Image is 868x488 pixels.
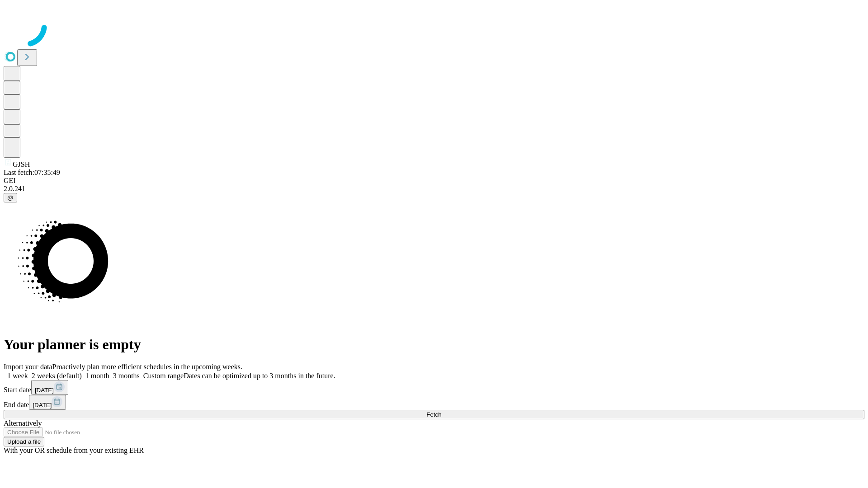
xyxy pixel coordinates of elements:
[4,419,42,427] span: Alternatively
[4,193,17,202] button: @
[13,160,30,168] span: GJSH
[4,380,864,395] div: Start date
[4,437,44,446] button: Upload a file
[184,372,335,380] span: Dates can be optimized up to 3 months in the future.
[4,169,60,176] span: Last fetch: 07:35:49
[32,372,82,380] span: 2 weeks (default)
[7,372,28,380] span: 1 week
[4,363,52,371] span: Import your data
[35,387,54,394] span: [DATE]
[113,372,140,380] span: 3 months
[426,411,441,418] span: Fetch
[52,363,242,371] span: Proactively plan more efficient schedules in the upcoming weeks.
[4,410,864,419] button: Fetch
[4,336,864,353] h1: Your planner is empty
[4,185,864,193] div: 2.0.241
[85,372,109,380] span: 1 month
[7,194,14,201] span: @
[4,395,864,410] div: End date
[31,380,68,395] button: [DATE]
[29,395,66,410] button: [DATE]
[4,177,864,185] div: GEI
[4,446,144,454] span: With your OR schedule from your existing EHR
[143,372,184,380] span: Custom range
[33,402,52,408] span: [DATE]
